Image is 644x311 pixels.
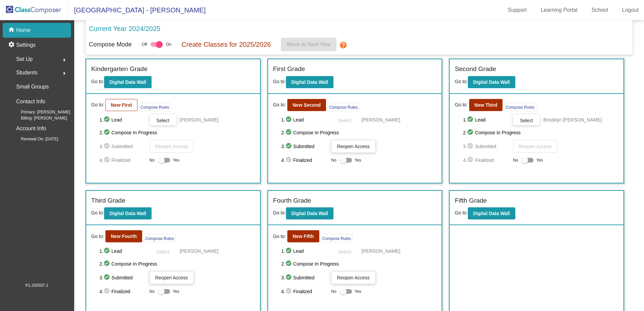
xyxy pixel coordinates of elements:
span: 4. Finalized [281,156,328,164]
span: 3. Submitted [99,142,146,150]
span: Brooklyn [PERSON_NAME] [543,116,602,123]
span: [PERSON_NAME] [361,248,400,254]
mat-icon: check_circle [285,142,293,150]
span: 2. Compose In Progress [463,129,618,137]
b: Digital Data Wall [291,79,328,85]
span: Primary: [PERSON_NAME] [10,109,70,115]
span: Renewal On: [DATE] [10,136,58,142]
p: Account Info [16,124,46,133]
span: Go to: [455,79,468,84]
mat-icon: check_circle [103,156,111,164]
mat-icon: check_circle [103,129,111,137]
span: No [150,288,155,295]
span: No [150,157,155,163]
mat-icon: arrow_right [60,69,68,77]
span: On [166,41,171,47]
span: 4. Finalized [99,287,146,296]
button: Select [331,114,358,125]
mat-icon: check_circle [285,129,293,137]
b: New First [111,102,132,108]
a: Learning Portal [536,5,583,15]
b: New Third [475,102,497,108]
span: 4. Finalized [99,156,146,164]
span: 4. Finalized [281,287,328,296]
button: Digital Data Wall [286,207,333,219]
span: Yes [355,156,361,164]
span: Select [338,249,351,254]
label: Fifth Grade [455,196,487,206]
button: Select [513,114,540,125]
label: Second Grade [455,64,496,74]
mat-icon: check_circle [103,142,111,150]
a: Support [503,5,532,15]
b: New Fifth [293,234,314,239]
mat-icon: check_circle [285,156,293,164]
p: Compose Mode [89,40,132,49]
span: Go to: [273,101,286,108]
span: Billing: [PERSON_NAME] [10,115,67,121]
mat-icon: check_circle [103,260,111,268]
button: Select [150,114,176,125]
span: [GEOGRAPHIC_DATA] - [PERSON_NAME] [67,5,205,15]
button: Compose Rules [139,103,171,111]
span: Select [156,249,169,254]
button: Reopen Access [513,140,557,153]
span: Yes [536,156,543,164]
mat-icon: check_circle [467,156,475,164]
span: Reopen Access [155,144,188,149]
span: No [331,288,336,295]
mat-icon: check_circle [285,260,293,268]
span: 3. Submitted [463,142,510,150]
p: Small Groups [16,82,49,92]
span: Reopen Access [155,275,188,280]
b: Digital Data Wall [291,211,328,216]
button: Reopen Access [150,271,194,284]
span: Move to Next Year [287,41,331,47]
span: Reopen Access [519,144,551,149]
span: Go to: [273,233,286,240]
button: New Second [287,99,326,111]
span: Reopen Access [337,144,369,149]
label: Kindergarten Grade [91,64,148,74]
mat-icon: home [8,26,16,34]
span: Off [142,41,147,47]
span: No [513,157,518,163]
p: Contact Info [16,97,45,106]
span: Select [338,118,351,123]
button: Digital Data Wall [286,76,333,88]
span: Students [16,68,37,77]
span: 2. Compose In Progress [281,129,437,137]
span: Go to: [91,79,104,84]
mat-icon: check_circle [467,116,475,124]
button: Reopen Access [150,140,194,153]
label: Fourth Grade [273,196,311,206]
mat-icon: check_circle [285,287,293,296]
span: 3. Submitted [281,274,328,282]
span: 1. Lead [281,247,328,255]
button: Reopen Access [331,271,375,284]
span: [PERSON_NAME] [180,116,219,123]
mat-icon: check_circle [103,247,111,255]
label: Third Grade [91,196,125,206]
span: No [331,157,336,163]
b: Digital Data Wall [473,211,510,216]
span: 2. Compose In Progress [99,260,255,268]
span: Go to: [273,210,286,215]
button: Select [150,246,176,256]
span: 1. Lead [99,247,146,255]
mat-icon: help [339,41,347,49]
mat-icon: arrow_right [60,56,68,64]
span: Yes [355,287,361,296]
p: Home [16,26,31,34]
button: Digital Data Wall [104,207,152,219]
span: [PERSON_NAME] [180,248,219,254]
span: Go to: [91,210,104,215]
mat-icon: settings [8,41,16,49]
mat-icon: check_circle [285,116,293,124]
button: Digital Data Wall [468,207,515,219]
button: Select [331,246,358,256]
span: 4. Finalized [463,156,510,164]
mat-icon: check_circle [467,142,475,150]
span: 3. Submitted [99,274,146,282]
span: 3. Submitted [281,142,328,150]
